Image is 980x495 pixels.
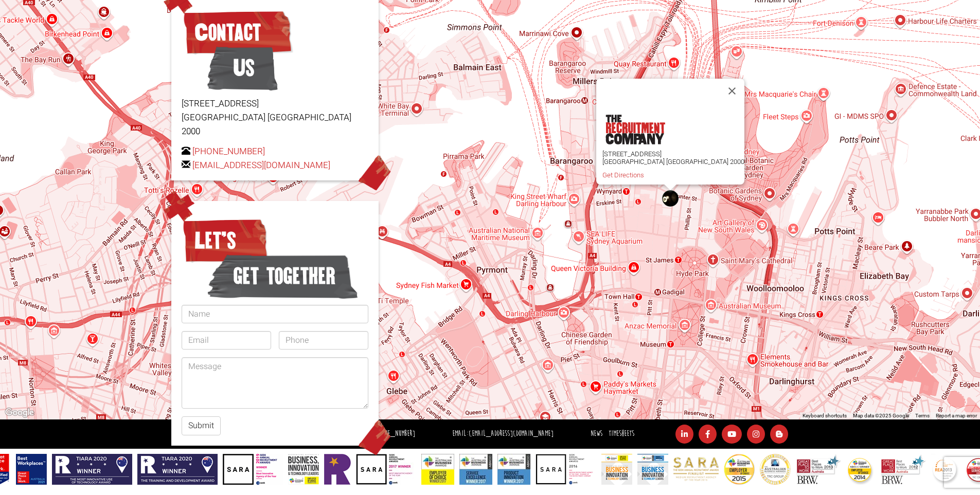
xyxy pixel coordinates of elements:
[3,406,37,419] a: Open this area in Google Maps (opens a new window)
[182,215,269,266] span: Let’s
[720,79,744,103] button: Close
[3,406,37,419] img: Google
[192,159,330,172] a: [EMAIL_ADDRESS][DOMAIN_NAME]
[662,190,679,207] div: The Recruitment Company
[182,97,368,139] p: [STREET_ADDRESS] [GEOGRAPHIC_DATA] [GEOGRAPHIC_DATA] 2000
[373,429,415,438] a: [PHONE_NUMBER]
[450,427,556,442] li: Email:
[609,429,634,438] a: Timesheets
[182,416,221,435] button: Submit
[853,413,909,418] span: Map data ©2025 Google
[182,331,271,350] input: Email
[915,413,930,418] a: Terms (opens in new tab)
[207,42,278,94] span: Us
[602,171,644,179] a: Get Directions
[182,7,293,58] span: Contact
[279,331,368,350] input: Phone
[182,305,368,323] input: Name
[207,250,358,302] span: get together
[803,412,847,419] button: Keyboard shortcuts
[605,115,665,144] img: the-recruitment-company.png
[591,429,602,438] a: News
[469,429,554,438] a: [EMAIL_ADDRESS][DOMAIN_NAME]
[602,150,744,166] p: [STREET_ADDRESS] [GEOGRAPHIC_DATA] [GEOGRAPHIC_DATA] 2000
[936,413,977,418] a: Report a map error
[192,145,265,158] a: [PHONE_NUMBER]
